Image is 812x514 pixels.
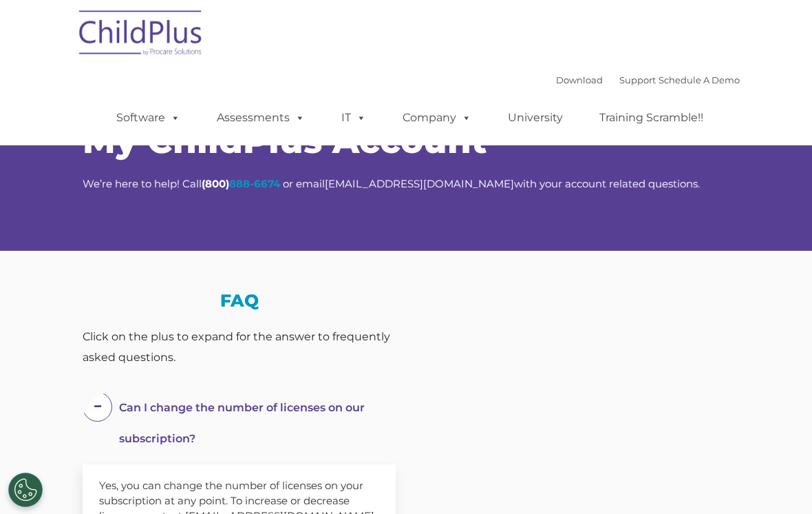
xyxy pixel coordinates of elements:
a: Download [556,74,603,85]
a: 888-6674 [229,177,280,190]
span: We’re here to help! Call or email with your account related questions. [83,177,700,190]
a: University [494,104,577,132]
a: [EMAIL_ADDRESS][DOMAIN_NAME] [325,177,514,190]
font: | [556,74,740,85]
img: ChildPlus by Procare Solutions [72,1,210,70]
a: Training Scramble!! [586,104,717,132]
a: Schedule A Demo [659,74,740,85]
a: Software [103,104,194,132]
strong: ( [202,177,205,190]
strong: 800) [205,177,283,190]
a: Company [389,104,485,132]
a: Support [619,74,656,85]
a: IT [328,104,380,132]
h3: FAQ [83,292,396,309]
span: Can I change the number of licenses on our subscription? [119,401,365,445]
button: Cookies Settings [8,473,43,507]
a: Assessments [203,104,319,132]
div: Click on the plus to expand for the answer to frequently asked questions. [83,327,396,368]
